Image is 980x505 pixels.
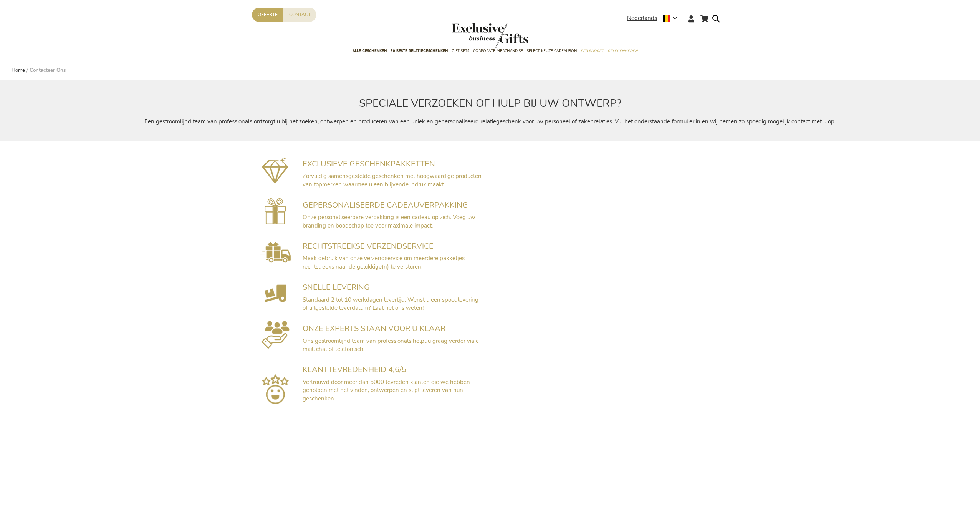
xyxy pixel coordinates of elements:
[527,47,577,55] span: Select Keuze Cadeaubon
[262,398,289,406] a: Google Reviews Exclusive Business Gifts
[608,42,637,61] a: Gelegenheden
[303,159,435,169] span: EXCLUSIEVE GESCHENKPAKKETTEN
[98,98,882,110] h2: SPECIALE VERZOEKEN OF HULP BIJ UW ONTWERP?
[30,67,66,74] strong: Contacteer Ons
[98,118,882,126] p: Een gestroomlijnd team van professionals ontzorgt u bij het zoeken, ontwerpen en produceren van e...
[303,200,468,210] span: GEPERSONALISEERDE CADEAUVERPAKKING
[608,47,637,55] span: Gelegenheden
[303,364,406,375] span: KLANTTEVREDENHEID 4,6/5
[452,23,490,48] a: store logo
[260,257,291,265] a: Rechtstreekse Verzendservice
[303,213,475,229] span: Onze personaliseerbare verpakking is een cadeau op zich. Voeg uw branding en boodschap toe voor m...
[303,254,465,270] span: Maak gebruik van onze verzendservice om meerdere pakketjes rechtstreeks naar de gelukkige(n) te v...
[252,8,283,22] a: Offerte
[391,42,448,61] a: 50 beste relatiegeschenken
[303,337,481,353] span: Ons gestroomlijnd team van professionals helpt u graag verder via e-mail, chat of telefonisch.
[262,156,288,184] img: Exclusieve geschenkpakketten mét impact
[12,67,25,74] a: Home
[303,241,434,251] span: RECHTSTREEKSE VERZENDSERVICE
[265,198,286,224] img: Gepersonaliseerde cadeauverpakking voorzien van uw branding
[303,282,370,292] span: SNELLE LEVERING
[353,47,387,55] span: Alle Geschenken
[303,378,470,402] span: Vertrouwd door meer dan 5000 tevreden klanten die we hebben geholpen met het vinden, ontwerpen en...
[353,42,387,61] a: Alle Geschenken
[303,323,445,334] span: ONZE EXPERTS STAAN VOOR U KLAAR
[303,172,482,188] span: Zorvuldig samensgestelde geschenken met hoogwaardige producten van topmerken waarmee u een blijve...
[260,242,291,263] img: Rechtstreekse Verzendservice
[581,42,604,61] a: Per Budget
[391,47,448,55] span: 50 beste relatiegeschenken
[262,374,289,404] img: Sluit U Aan Bij Meer Dan 5.000+ Tevreden Klanten
[527,42,577,61] a: Select Keuze Cadeaubon
[627,14,657,23] span: Nederlands
[581,47,604,55] span: Per Budget
[283,8,316,22] a: Contact
[303,296,478,312] span: Standaard 2 tot 10 werkdagen levertijd. Wenst u een spoedlevering of uitgestelde leverdatum? Laat...
[452,23,528,48] img: Exclusive Business gifts logo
